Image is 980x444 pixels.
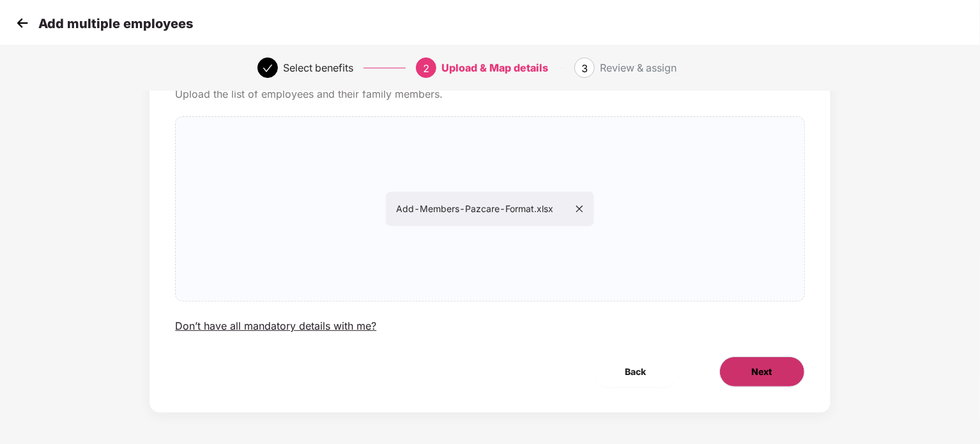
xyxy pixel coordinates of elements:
span: Back [625,365,647,379]
div: Select benefits [283,57,353,78]
div: Review & assign [600,57,677,78]
button: Next [719,356,805,387]
span: Add-Members-Pazcare-Format.xlsx close [176,117,804,301]
div: Upload the list of employees and their family members. [175,88,804,101]
button: Back [593,356,678,387]
span: 3 [581,62,588,75]
span: check [263,63,273,73]
span: Next [752,365,772,379]
div: Upload & Map details [441,57,548,78]
span: 2 [423,62,429,75]
div: Don’t have all mandatory details with me? [175,319,376,333]
p: Add multiple employees [38,16,193,31]
span: Add-Members-Pazcare-Format.xlsx [396,203,584,214]
span: close [575,204,584,213]
img: svg+xml;base64,PHN2ZyB4bWxucz0iaHR0cDovL3d3dy53My5vcmcvMjAwMC9zdmciIHdpZHRoPSIzMCIgaGVpZ2h0PSIzMC... [13,13,32,33]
